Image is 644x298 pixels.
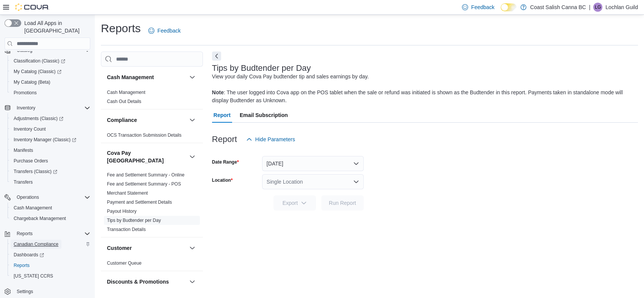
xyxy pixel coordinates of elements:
[2,228,93,239] button: Reports
[8,66,93,77] a: My Catalog (Classic)
[17,231,33,237] span: Reports
[8,166,93,177] a: Transfers (Classic)
[8,87,93,98] button: Promotions
[11,146,36,155] a: Manifests
[14,58,65,64] span: Classification (Classic)
[107,181,181,187] span: Fee and Settlement Summary - POS
[262,156,364,171] button: [DATE]
[107,218,161,223] a: Tips by Budtender per Day
[240,108,288,123] span: Email Subscription
[11,271,90,281] span: Washington CCRS
[8,77,93,87] button: My Catalog (Beta)
[107,200,172,205] a: Payment and Settlement Details
[107,260,141,266] span: Customer Queue
[107,132,182,138] span: OCS Transaction Submission Details
[14,137,76,143] span: Inventory Manager (Classic)
[11,250,47,259] a: Dashboards
[107,190,148,196] a: Merchant Statement
[8,56,93,66] a: Classification (Classic)
[321,195,364,211] button: Run Report
[11,240,61,249] a: Canadian Compliance
[14,103,38,112] button: Inventory
[17,194,39,200] span: Operations
[243,132,298,147] button: Hide Parameters
[214,108,231,123] span: Report
[157,27,181,34] span: Feedback
[107,90,145,95] a: Cash Management
[471,3,494,11] span: Feedback
[107,217,161,223] span: Tips by Budtender per Day
[11,178,90,187] span: Transfers
[212,73,634,105] div: View your daily Cova Pay budtender tip and sales earnings by day. : The user logged into Cova app...
[14,241,58,247] span: Canadian Compliance
[11,67,64,76] a: My Catalog (Classic)
[2,192,93,203] button: Operations
[501,3,517,11] input: Dark Mode
[101,21,141,36] h1: Reports
[14,169,57,175] span: Transfers (Classic)
[212,177,233,183] label: Location
[14,90,37,96] span: Promotions
[11,167,90,176] span: Transfers (Classic)
[8,250,93,260] a: Dashboards
[8,239,93,250] button: Canadian Compliance
[101,131,203,143] div: Compliance
[11,78,90,87] span: My Catalog (Beta)
[14,103,90,112] span: Inventory
[188,277,197,286] button: Discounts & Promotions
[11,88,90,97] span: Promotions
[14,147,33,153] span: Manifests
[11,167,60,176] a: Transfers (Classic)
[107,73,154,81] h3: Cash Management
[14,252,44,258] span: Dashboards
[11,203,90,212] span: Cash Management
[107,244,186,252] button: Customer
[101,88,203,109] div: Cash Management
[17,289,33,295] span: Settings
[107,172,185,178] a: Fee and Settlement Summary - Online
[107,73,186,81] button: Cash Management
[212,64,311,73] h3: Tips by Budtender per Day
[11,67,90,76] span: My Catalog (Classic)
[14,215,66,222] span: Chargeback Management
[8,260,93,271] button: Reports
[188,152,197,161] button: Cova Pay [GEOGRAPHIC_DATA]
[188,73,197,82] button: Cash Management
[8,213,93,224] button: Chargeback Management
[11,78,53,87] a: My Catalog (Beta)
[8,203,93,213] button: Cash Management
[11,146,90,155] span: Manifests
[530,3,586,12] p: Coast Salish Canna BC
[2,286,93,297] button: Settings
[101,170,203,237] div: Cova Pay [GEOGRAPHIC_DATA]
[14,287,36,296] a: Settings
[212,89,224,95] b: Note
[11,178,36,187] a: Transfers
[595,3,601,12] span: LG
[11,114,66,123] a: Adjustments (Classic)
[107,116,186,124] button: Compliance
[188,115,197,125] button: Compliance
[212,159,239,165] label: Date Range
[14,193,42,202] button: Operations
[11,125,90,134] span: Inventory Count
[11,114,90,123] span: Adjustments (Classic)
[188,243,197,253] button: Customer
[107,199,172,205] span: Payment and Settlement Details
[107,227,146,232] a: Transaction Details
[8,124,93,134] button: Inventory Count
[273,195,316,211] button: Export
[8,156,93,166] button: Purchase Orders
[107,278,186,286] button: Discounts & Promotions
[11,240,90,249] span: Canadian Compliance
[8,134,93,145] a: Inventory Manager (Classic)
[107,99,141,104] a: Cash Out Details
[11,271,56,281] a: [US_STATE] CCRS
[14,229,36,238] button: Reports
[2,103,93,113] button: Inventory
[107,149,186,164] button: Cova Pay [GEOGRAPHIC_DATA]
[14,115,63,122] span: Adjustments (Classic)
[11,125,49,134] a: Inventory Count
